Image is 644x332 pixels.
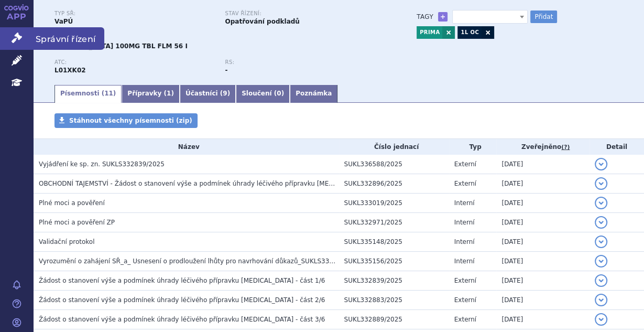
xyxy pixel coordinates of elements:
td: SUKL332883/2025 [339,291,449,310]
button: detail [595,197,607,209]
span: Externí [454,180,476,187]
strong: Opatřování podkladů [225,18,300,25]
span: Plné moci a pověření [39,199,105,207]
td: [DATE] [496,271,589,291]
a: PRIMA [417,26,442,39]
td: [DATE] [496,194,589,213]
td: SUKL333019/2025 [339,194,449,213]
p: Typ SŘ: [54,10,215,17]
p: Přípravek: [54,35,396,41]
button: detail [595,255,607,267]
span: Interní [454,238,475,245]
td: SUKL335148/2025 [339,232,449,252]
span: Externí [454,296,476,304]
button: detail [595,274,607,287]
p: Stav řízení: [225,10,386,17]
span: Interní [454,199,475,207]
td: SUKL332971/2025 [339,213,449,232]
td: SUKL335156/2025 [339,252,449,271]
a: Stáhnout všechny písemnosti (zip) [54,113,198,128]
th: Zveřejněno [496,139,589,155]
span: Stáhnout všechny písemnosti (zip) [69,117,192,124]
span: 1L OC [452,10,528,24]
span: 0 [277,90,281,97]
button: Přidat [530,10,557,23]
span: Interní [454,258,475,265]
span: [MEDICAL_DATA] 100MG TBL FLM 56 I [54,42,188,50]
td: SUKL336588/2025 [339,155,449,174]
button: detail [595,313,607,326]
span: 11 [104,90,113,97]
span: Externí [454,160,476,168]
span: Validační protokol [39,238,95,245]
span: Plné moci a pověření ZP [39,219,115,226]
td: [DATE] [496,155,589,174]
span: Vyjádření ke sp. zn. SUKLS332839/2025 [39,160,165,168]
button: detail [595,216,607,229]
span: Externí [454,316,476,323]
td: [DATE] [496,310,589,329]
a: Písemnosti (11) [54,85,122,103]
span: Interní [454,219,475,226]
th: Detail [590,139,644,155]
td: SUKL332889/2025 [339,310,449,329]
h3: Tagy [417,10,433,23]
span: Externí [454,277,476,284]
span: Žádost o stanovení výše a podmínek úhrady léčivého přípravku Zejula - část 1/6 [39,277,325,284]
td: [DATE] [496,232,589,252]
button: detail [595,177,607,190]
button: detail [595,158,607,170]
strong: - [225,67,228,74]
td: [DATE] [496,291,589,310]
span: Žádost o stanovení výše a podmínek úhrady léčivého přípravku Zejula - část 2/6 [39,296,325,304]
span: 9 [223,90,227,97]
strong: NIRAPARIB [54,67,86,74]
td: SUKL332839/2025 [339,271,449,291]
button: detail [595,235,607,248]
th: Číslo jednací [339,139,449,155]
p: RS: [225,59,386,66]
a: + [438,12,447,22]
a: Účastníci (9) [180,85,236,103]
span: OBCHODNÍ TAJEMSTVÍ - Žádost o stanovení výše a podmínek úhrady léčivého přípravku Zejula - část 6... [39,180,476,187]
a: Sloučení (0) [236,85,290,103]
span: Žádost o stanovení výše a podmínek úhrady léčivého přípravku Zejula - část 3/6 [39,316,325,323]
th: Název [34,139,339,155]
th: Typ [449,139,497,155]
span: 1 [167,90,171,97]
span: Vyrozumění o zahájení SŘ_a_ Usnesení o prodloužení lhůty pro navrhování důkazů_SUKLS332839/2025 [39,258,363,265]
p: ATC: [54,59,215,66]
button: detail [595,294,607,306]
td: [DATE] [496,252,589,271]
abbr: (?) [561,144,570,151]
span: Správní řízení [34,27,104,49]
td: SUKL332896/2025 [339,174,449,194]
a: Přípravky (1) [122,85,180,103]
a: Poznámka [290,85,337,103]
strong: VaPÚ [54,18,73,25]
td: [DATE] [496,174,589,194]
td: [DATE] [496,213,589,232]
a: 1L OC [457,26,482,39]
